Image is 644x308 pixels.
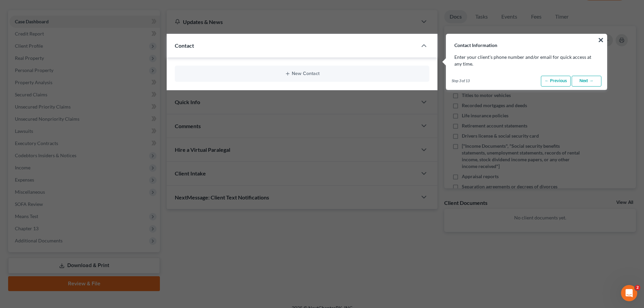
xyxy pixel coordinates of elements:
span: Contact [175,42,194,49]
span: Step 3 of 13 [452,78,470,84]
a: ← Previous [541,76,571,87]
button: New Contact [180,71,424,76]
h3: Contact Information [446,34,606,48]
iframe: Intercom live chat [621,285,637,301]
span: 2 [635,285,640,290]
button: × [598,34,604,45]
p: Enter your client's phone number and/or email for quick access at any time. [454,54,598,67]
a: Next → [572,76,601,87]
